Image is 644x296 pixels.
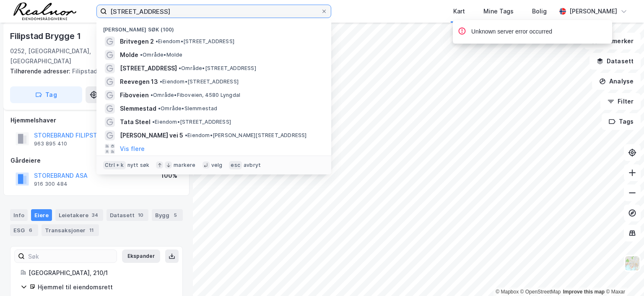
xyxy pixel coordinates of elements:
[453,6,465,16] div: Kart
[483,6,514,16] div: Mine Tags
[496,289,519,295] a: Mapbox
[34,140,67,147] div: 963 895 410
[127,162,150,169] div: nytt søk
[471,27,552,37] div: Unknown server error occurred
[152,119,231,125] span: Eiendom • [STREET_ADDRESS]
[602,256,644,296] iframe: Chat Widget
[600,93,641,110] button: Filter
[55,209,103,221] div: Leietakere
[38,282,172,292] div: Hjemmel til eiendomsrett
[120,117,151,127] span: Tata Steel
[42,224,99,236] div: Transaksjoner
[151,92,153,98] span: •
[10,86,82,103] button: Tag
[25,250,117,262] input: Søk
[151,92,240,99] span: Område • Fiboveien, 4580 Lyngdal
[96,20,331,35] div: [PERSON_NAME] søk (100)
[90,211,100,219] div: 34
[171,211,179,219] div: 5
[10,224,38,236] div: ESG
[161,171,177,181] div: 100%
[120,36,154,47] span: Britvegen 2
[10,66,176,76] div: Filipstad [STREET_ADDRESS]
[174,162,195,169] div: markere
[592,73,641,90] button: Analyse
[106,209,148,221] div: Datasett
[29,268,172,278] div: [GEOGRAPHIC_DATA], 210/1
[160,78,239,85] span: Eiendom • [STREET_ADDRESS]
[602,256,644,296] div: Kontrollprogram for chat
[26,226,35,234] div: 6
[34,181,68,187] div: 916 300 484
[563,289,605,295] a: Improve this map
[185,132,307,139] span: Eiendom • [PERSON_NAME][STREET_ADDRESS]
[211,162,223,169] div: velg
[10,115,182,125] div: Hjemmelshaver
[13,3,76,20] img: realnor-logo.934646d98de889bb5806.png
[156,38,234,45] span: Eiendom • [STREET_ADDRESS]
[179,65,181,71] span: •
[589,53,641,70] button: Datasett
[122,249,160,263] button: Ekspander
[120,63,177,73] span: [STREET_ADDRESS]
[10,68,72,75] span: Tilhørende adresser:
[120,50,138,60] span: Molde
[120,104,156,114] span: Slemmestad
[10,46,119,66] div: 0252, [GEOGRAPHIC_DATA], [GEOGRAPHIC_DATA]
[569,6,617,16] div: [PERSON_NAME]
[87,226,96,234] div: 11
[140,52,183,58] span: Område • Molde
[185,132,187,138] span: •
[10,29,82,43] div: Filipstad Brygge 1
[160,78,162,85] span: •
[158,105,218,112] span: Område • Slemmestad
[10,209,28,221] div: Info
[152,119,155,125] span: •
[532,6,547,16] div: Bolig
[10,156,182,166] div: Gårdeiere
[158,105,161,112] span: •
[152,209,183,221] div: Bygg
[120,90,149,100] span: Fiboveien
[244,162,261,169] div: avbryt
[120,77,158,87] span: Reevegen 13
[156,38,158,44] span: •
[103,161,126,169] div: Ctrl + k
[120,130,183,140] span: [PERSON_NAME] vei 5
[602,113,641,130] button: Tags
[120,144,145,154] button: Vis flere
[136,211,145,219] div: 10
[140,52,143,58] span: •
[229,161,242,169] div: esc
[31,209,52,221] div: Eiere
[624,255,640,271] img: Z
[179,65,256,72] span: Område • [STREET_ADDRESS]
[107,5,321,18] input: Søk på adresse, matrikkel, gårdeiere, leietakere eller personer
[520,289,561,295] a: OpenStreetMap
